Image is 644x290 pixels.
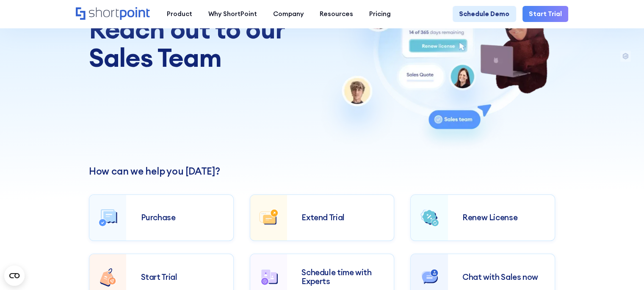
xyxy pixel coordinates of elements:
div: Extend Trial [301,213,379,222]
a: Renew License [410,194,555,241]
a: Schedule Demo [453,6,516,22]
a: Purchase [89,194,234,241]
div: Chat with Sales now [462,273,540,282]
h2: How can we help you [DATE]? [89,166,555,177]
div: Pricing [369,9,391,19]
div: Start Trial [141,273,219,282]
a: Company [265,6,312,22]
a: Product [159,6,200,22]
iframe: Chat Widget [492,192,644,290]
div: Purchase [141,213,219,222]
a: Resources [312,6,361,22]
div: Renew License [462,213,540,222]
a: Why ShortPoint [200,6,265,22]
div: Product [167,9,192,19]
a: Home [76,7,151,21]
a: Extend Trial [250,194,395,241]
div: Company [273,9,304,19]
div: Why ShortPoint [208,9,257,19]
div: Resources [320,9,353,19]
h1: Reach out to our Sales Team [89,15,304,72]
a: Start Trial [522,6,568,22]
button: Open CMP widget [4,265,25,286]
a: Pricing [361,6,399,22]
div: Schedule time with Experts [301,268,379,286]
